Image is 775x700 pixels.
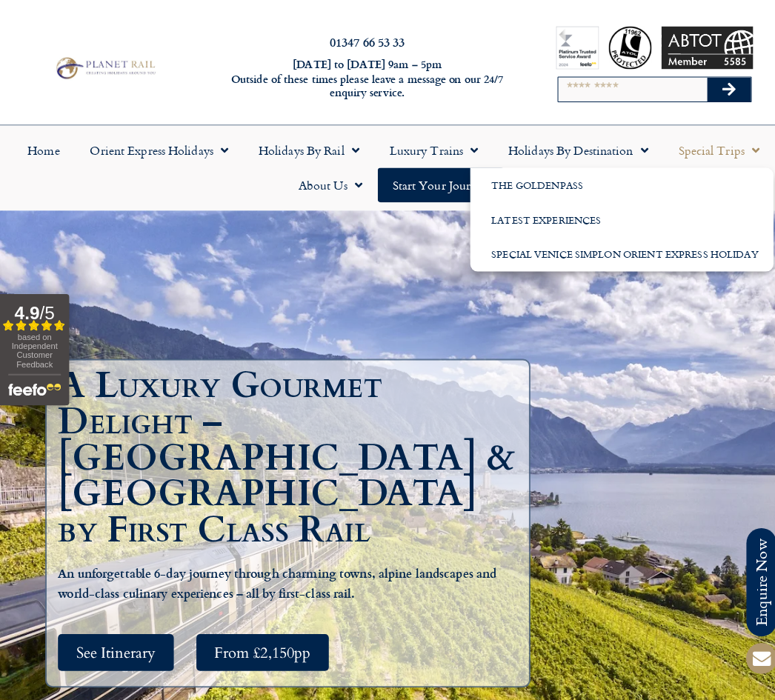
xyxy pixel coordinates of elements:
[13,131,74,165] a: Home
[369,131,486,165] a: Luxury Trains
[74,131,240,165] a: Orient Express Holidays
[240,131,369,165] a: Holidays by Rail
[486,131,653,165] a: Holidays by Destination
[463,165,762,267] ul: Special Trips
[75,633,153,652] span: See Itinerary
[211,633,306,652] span: From £2,150pp
[57,624,171,661] a: See Itinerary
[57,556,489,593] b: An unforgettable 6-day journey through charming towns, alpine landscapes and world-class culinary...
[696,76,739,100] button: Search
[463,199,762,233] a: Latest Experiences
[463,165,762,199] a: The GoldenPass
[279,165,372,199] a: About Us
[210,57,513,99] h6: [DATE] to [DATE] 9am – 5pm Outside of these times please leave a message on our 24/7 enquiry serv...
[653,131,763,165] a: Special Trips
[372,165,496,199] a: Start your Journey
[463,233,762,267] a: Special Venice Simplon Orient Express Holiday
[7,131,768,199] nav: Menu
[57,362,517,540] h1: A Luxury Gourmet Delight – [GEOGRAPHIC_DATA] & [GEOGRAPHIC_DATA] by First Class Rail
[325,33,399,50] a: 01347 66 53 33
[51,54,156,80] img: Planet Rail Train Holidays Logo
[193,624,324,661] a: From £2,150pp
